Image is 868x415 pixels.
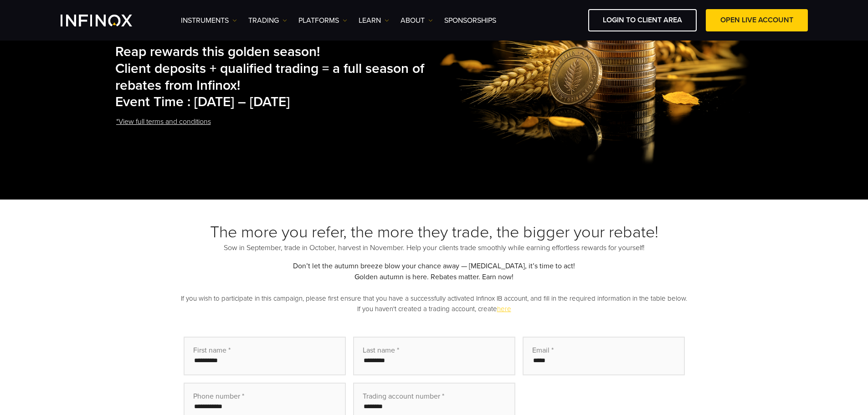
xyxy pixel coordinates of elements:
p: Sow in September, trade in October, harvest in November. Help your clients trade smoothly while e... [115,242,753,253]
a: ABOUT [401,15,433,26]
h2: Reap rewards this golden season! Client deposits + qualified trading = a full season of rebates f... [115,44,440,110]
a: Instruments [181,15,237,26]
h3: The more you refer, the more they trade, the bigger your rebate! [115,222,753,242]
a: Learn [359,15,389,26]
a: TRADING [248,15,287,26]
a: OPEN LIVE ACCOUNT [706,9,808,31]
a: LOGIN TO CLIENT AREA [588,9,697,31]
a: here [497,305,511,313]
a: INFINOX Logo [61,15,154,26]
a: *View full terms and conditions [115,111,212,133]
p: If you wish to participate in this campaign, please first ensure that you have a successfully act... [115,293,753,314]
a: SPONSORSHIPS [444,15,496,26]
a: PLATFORMS [298,15,347,26]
